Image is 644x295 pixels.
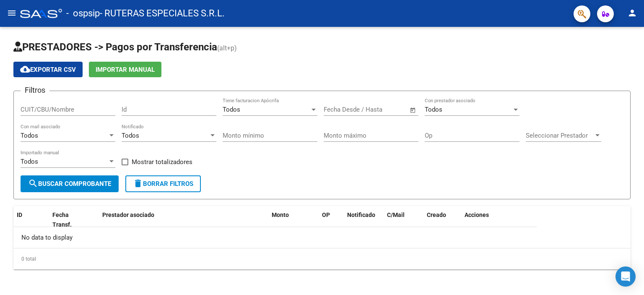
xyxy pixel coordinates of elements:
[100,4,225,23] span: - RUTERAS ESPECIALES S.R.L.
[21,132,38,139] span: Todos
[17,211,22,218] span: ID
[526,132,594,139] span: Seleccionar Prestador
[49,206,87,234] datatable-header-cell: Fecha Transf.
[96,66,155,73] span: Importar Manual
[21,175,119,192] button: Buscar Comprobante
[52,211,72,228] span: Fecha Transf.
[13,206,49,234] datatable-header-cell: ID
[21,84,49,96] h3: Filtros
[122,132,139,139] span: Todos
[344,206,384,234] datatable-header-cell: Notificado
[615,266,636,287] div: Open Intercom Messenger
[21,158,38,165] span: Todos
[272,211,289,218] span: Monto
[28,178,38,188] mat-icon: search
[427,211,446,218] span: Creado
[322,211,330,218] span: OP
[387,211,405,218] span: C/Mail
[13,227,537,248] div: No data to display
[125,175,201,192] button: Borrar Filtros
[423,206,461,234] datatable-header-cell: Creado
[102,211,154,218] span: Prestador asociado
[268,206,319,234] datatable-header-cell: Monto
[133,178,143,188] mat-icon: delete
[66,4,100,23] span: - ospsip
[465,211,489,218] span: Acciones
[324,106,358,113] input: Fecha inicio
[223,106,240,113] span: Todos
[319,206,344,234] datatable-header-cell: OP
[132,157,192,167] span: Mostrar totalizadores
[627,8,637,18] mat-icon: person
[13,248,631,269] div: 0 total
[20,64,30,74] mat-icon: cloud_download
[217,44,237,52] span: (alt+p)
[425,106,442,113] span: Todos
[408,105,418,115] button: Open calendar
[384,206,423,234] datatable-header-cell: C/Mail
[20,66,76,73] span: Exportar CSV
[99,206,268,234] datatable-header-cell: Prestador asociado
[461,206,537,234] datatable-header-cell: Acciones
[89,62,161,77] button: Importar Manual
[13,62,83,77] button: Exportar CSV
[28,180,111,188] span: Buscar Comprobante
[133,180,193,188] span: Borrar Filtros
[347,211,375,218] span: Notificado
[365,106,406,113] input: Fecha fin
[13,41,217,53] span: PRESTADORES -> Pagos por Transferencia
[7,8,17,18] mat-icon: menu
